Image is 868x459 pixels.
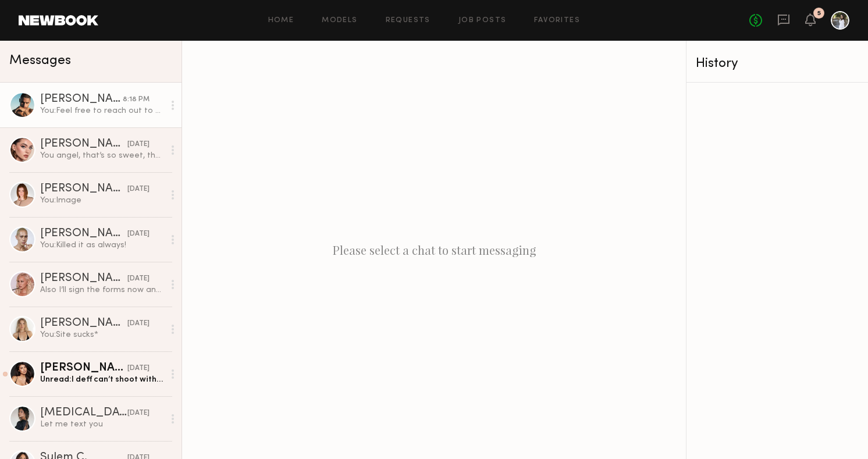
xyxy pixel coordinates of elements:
div: Please select a chat to start messaging [182,41,686,459]
div: [PERSON_NAME] [40,318,127,329]
div: Also I’ll sign the forms now and u get up so early! [40,284,164,296]
div: [DATE] [127,363,150,374]
a: Job Posts [458,17,507,24]
span: Messages [9,54,71,67]
div: [DATE] [127,273,150,284]
a: Models [322,17,357,24]
div: [DATE] [127,318,150,329]
div: Let me text you [40,419,164,430]
div: You: Feel free to reach out to her. I already ran the idea by her and she loves it. [40,105,164,116]
div: You: Image [40,195,164,206]
div: [DATE] [127,184,150,195]
div: You angel, that’s so sweet, thank you so much! 🤍✨ [40,150,164,161]
a: Requests [386,17,431,24]
div: [MEDICAL_DATA][PERSON_NAME] [40,407,127,419]
div: [DATE] [127,139,150,150]
div: [PERSON_NAME] [40,273,127,284]
div: 5 [817,10,821,17]
div: History [696,57,859,70]
div: [PERSON_NAME] [40,94,123,105]
div: [PERSON_NAME] [40,183,127,195]
div: [DATE] [127,229,150,240]
div: 8:18 PM [123,94,150,105]
a: Home [268,17,294,24]
a: Favorites [534,17,580,24]
div: Unread: I deff can’t shoot with a snake [40,374,164,385]
div: You: Site sucks* [40,329,164,340]
div: [PERSON_NAME] [40,362,127,374]
div: [DATE] [127,408,150,419]
div: [PERSON_NAME] [40,138,127,150]
div: [PERSON_NAME] [40,228,127,240]
div: You: Killed it as always! [40,240,164,251]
